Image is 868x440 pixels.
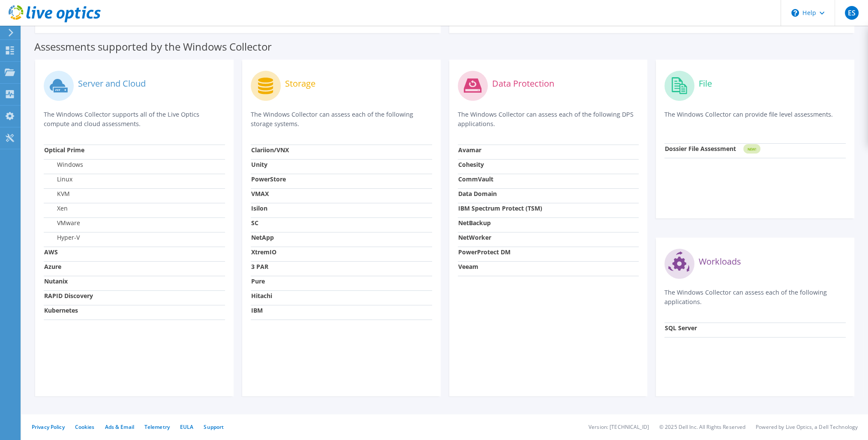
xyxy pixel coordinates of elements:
strong: PowerProtect DM [458,248,511,256]
li: Powered by Live Optics, a Dell Technology [756,423,858,431]
strong: SQL Server [665,324,697,332]
li: © 2025 Dell Inc. All Rights Reserved [659,423,745,431]
p: The Windows Collector can assess each of the following DPS applications. [458,110,639,129]
strong: Azure [44,262,61,271]
a: EULA [180,423,193,431]
strong: Veeam [458,262,478,271]
label: File [699,79,712,88]
strong: Cohesity [458,160,484,169]
a: Telemetry [144,423,170,431]
label: Xen [44,204,68,213]
strong: Avamar [458,146,481,154]
svg: \n [791,9,799,17]
strong: Optical Prime [44,146,84,154]
label: KVM [44,190,70,198]
strong: Clariion/VNX [251,146,289,154]
label: Server and Cloud [78,79,146,88]
strong: RAPID Discovery [44,292,93,300]
a: Ads & Email [105,423,134,431]
span: ES [845,6,859,20]
a: Cookies [75,423,95,431]
strong: Hitachi [251,292,272,300]
p: The Windows Collector can assess each of the following applications. [664,288,846,307]
strong: Nutanix [44,277,68,285]
a: Privacy Policy [32,423,65,431]
strong: Dossier File Assessment [665,145,736,153]
strong: PowerStore [251,175,286,183]
p: The Windows Collector can assess each of the following storage systems. [251,110,432,129]
strong: Isilon [251,204,267,212]
strong: NetApp [251,233,274,241]
strong: VMAX [251,190,269,198]
label: Windows [44,160,83,169]
li: Version: [TECHNICAL_ID] [589,423,649,431]
strong: IBM Spectrum Protect (TSM) [458,204,542,212]
strong: NetBackup [458,219,491,227]
strong: Kubernetes [44,306,78,314]
label: VMware [44,219,80,227]
strong: Data Domain [458,190,497,198]
strong: 3 PAR [251,262,268,271]
label: Hyper-V [44,233,80,242]
p: The Windows Collector supports all of the Live Optics compute and cloud assessments. [44,110,225,129]
tspan: NEW! [748,147,756,151]
strong: AWS [44,248,58,256]
label: Data Protection [492,79,554,88]
strong: IBM [251,306,263,314]
strong: SC [251,219,258,227]
label: Assessments supported by the Windows Collector [34,42,272,51]
label: Linux [44,175,72,184]
label: Workloads [699,257,741,266]
p: The Windows Collector can provide file level assessments. [664,110,846,127]
strong: Pure [251,277,265,285]
a: Support [204,423,224,431]
label: Storage [285,79,315,88]
strong: XtremIO [251,248,276,256]
strong: Unity [251,160,267,169]
strong: CommVault [458,175,493,183]
strong: NetWorker [458,233,491,241]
